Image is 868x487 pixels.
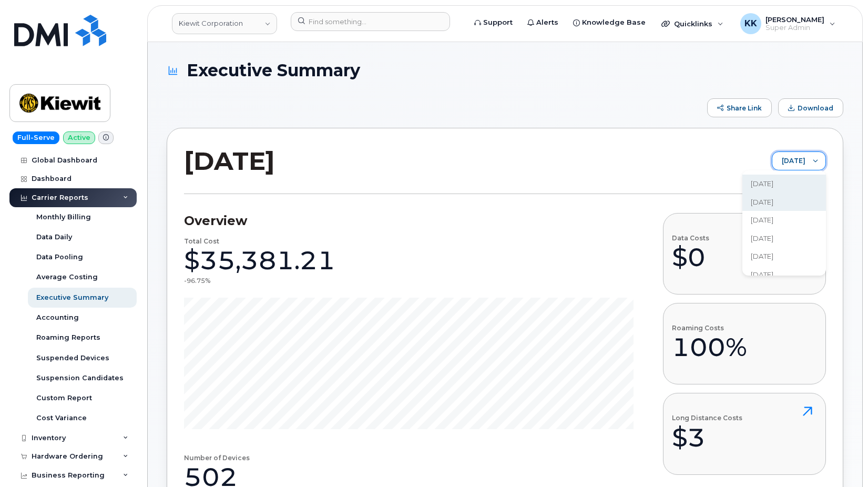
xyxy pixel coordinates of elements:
[742,229,826,248] li: June 2025
[822,441,860,479] iframe: Messenger Launcher
[672,235,709,241] h4: Data Costs
[778,98,843,117] button: Download
[742,193,826,211] li: August 2025
[751,197,773,207] span: [DATE]
[672,422,742,453] div: $3
[751,234,773,244] span: [DATE]
[772,152,805,171] span: September 2025
[751,179,773,189] span: [DATE]
[187,61,360,79] span: Executive Summary
[742,247,826,266] li: May 2025
[184,245,335,276] div: $35,381.21
[672,324,747,331] h4: Roaming Costs
[184,145,275,177] h2: [DATE]
[798,104,833,112] span: Download
[751,270,773,280] span: [DATE]
[184,238,219,245] h4: Total Cost
[751,215,773,225] span: [DATE]
[707,98,772,117] button: Share Link
[672,331,747,363] div: 100%
[184,454,250,461] h4: Number of Devices
[742,266,826,284] li: April 2025
[742,211,826,229] li: July 2025
[751,251,773,261] span: [DATE]
[184,213,634,229] h3: Overview
[672,414,742,421] h4: Long Distance Costs
[184,276,210,285] div: -96.75%
[727,104,762,112] span: Share Link
[663,393,826,474] button: Long Distance Costs$3
[742,175,826,193] li: September 2025
[672,241,709,273] div: $0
